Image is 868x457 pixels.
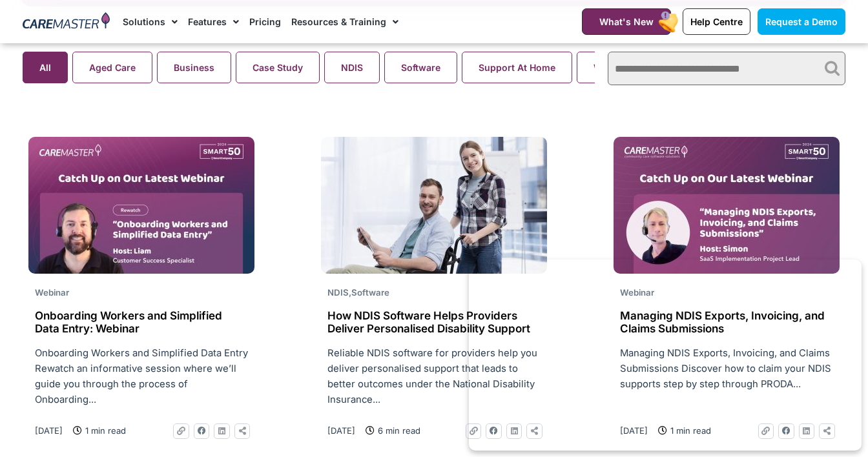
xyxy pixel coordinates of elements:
button: NDIS [324,52,380,83]
button: Support At Home [462,52,572,83]
span: Webinar [35,287,69,298]
a: [DATE] [35,423,63,438]
span: Help Centre [690,16,743,27]
span: 6 min read [375,423,420,438]
a: Request a Demo [758,8,845,35]
span: NDIS [327,287,349,298]
img: CareMaster Logo [23,12,110,32]
img: smiley-man-woman-posing [321,137,547,274]
button: All [23,52,68,83]
span: What's New [599,16,654,27]
img: REWATCH Onboarding Workers and Simplified Data Entry_Website Thumb [28,137,254,274]
button: Business [157,52,231,83]
time: [DATE] [35,425,63,436]
img: Missed Webinar-18Jun2025_Website Thumb [614,137,840,274]
time: [DATE] [327,425,355,436]
span: Software [351,287,389,298]
iframe: Popup CTA [469,259,862,451]
a: What's New [582,8,671,35]
button: Aged Care [72,52,152,83]
span: , [327,287,389,298]
p: Reliable NDIS software for providers help you deliver personalised support that leads to better o... [327,345,541,407]
button: Software [384,52,457,83]
span: 1 min read [82,423,126,438]
a: Help Centre [683,8,750,35]
a: [DATE] [327,423,355,438]
p: Onboarding Workers and Simplified Data Entry Rewatch an informative session where we’ll guide you... [35,345,248,407]
h2: Onboarding Workers and Simplified Data Entry: Webinar [35,309,248,336]
button: Webinar [577,52,647,83]
h2: How NDIS Software Helps Providers Deliver Personalised Disability Support [327,309,541,336]
button: Case Study [236,52,320,83]
span: Request a Demo [765,16,838,27]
